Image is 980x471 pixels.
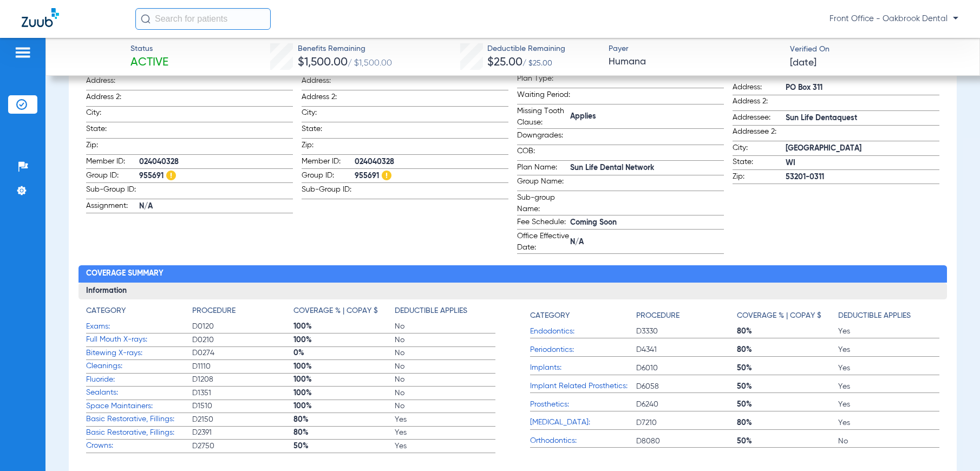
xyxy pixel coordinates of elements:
span: Office Effective Date: [517,231,570,253]
span: [GEOGRAPHIC_DATA] [786,143,939,154]
span: 53201-0311 [786,172,939,183]
span: Address: [86,75,139,90]
span: Verified On [790,44,962,55]
span: N/A [570,237,724,248]
span: Periodontics: [530,344,636,356]
span: Sub-group Name: [517,192,570,215]
span: 80% [293,427,395,438]
span: 955691 [355,171,508,182]
span: Address: [733,82,786,95]
h3: Information [79,283,948,300]
span: Sun Life Dentaquest [786,113,939,124]
span: State: [733,156,786,169]
span: 50% [737,363,838,374]
h4: Category [86,305,126,317]
span: Yes [838,381,939,392]
span: D1510 [192,401,293,411]
span: Sub-Group ID: [86,184,139,199]
span: 80% [737,344,838,355]
span: 80% [737,417,838,428]
span: D6010 [636,363,737,374]
span: D1110 [192,361,293,372]
span: No [395,361,496,372]
span: Member ID: [86,156,139,169]
span: 50% [737,399,838,410]
span: Addressee 2: [733,126,786,141]
span: 955691 [139,171,293,182]
iframe: Chat Widget [926,419,980,471]
span: / $25.00 [522,60,552,67]
span: No [395,348,496,358]
h4: Coverage % | Copay $ [293,305,378,317]
input: Search for patients [135,8,271,30]
span: Full Mouth X-rays: [86,334,192,345]
span: WI [786,158,939,169]
span: Bitewing X-rays: [86,348,192,359]
span: Space Maintainers: [86,401,192,412]
span: Status [130,43,168,55]
span: No [395,335,496,345]
span: Yes [838,417,939,428]
span: D2391 [192,427,293,438]
span: Plan Name: [517,162,570,175]
app-breakdown-title: Category [530,305,636,325]
span: Group Name: [517,176,570,191]
span: Zip: [733,171,786,184]
span: Address 2: [733,96,786,110]
span: City: [302,107,355,122]
h2: Coverage Summary [79,265,948,283]
span: D2150 [192,414,293,425]
span: D0210 [192,335,293,345]
app-breakdown-title: Deductible Applies [395,305,496,320]
span: Coming Soon [570,217,724,228]
span: Active [130,55,168,70]
span: Humana [609,55,781,69]
img: Zuub Logo [22,8,59,27]
span: Zip: [86,140,139,154]
span: [MEDICAL_DATA]: [530,417,636,428]
span: Endodontics: [530,326,636,337]
span: D1208 [192,374,293,385]
span: / $1,500.00 [348,59,392,68]
h4: Deductible Applies [838,310,911,322]
span: N/A [139,201,293,212]
span: Yes [838,344,939,355]
h4: Coverage % | Copay $ [737,310,821,322]
span: City: [86,107,139,122]
span: City: [733,142,786,155]
span: $1,500.00 [298,57,348,68]
span: Payer [609,43,781,55]
span: Benefits Remaining [298,43,392,55]
span: No [395,401,496,411]
span: Yes [395,441,496,452]
span: D6240 [636,399,737,410]
span: 0% [293,348,395,358]
span: State: [302,123,355,138]
span: 100% [293,335,395,345]
span: 100% [293,361,395,372]
img: Search Icon [141,14,151,24]
span: Member ID: [302,156,355,169]
span: [DATE] [790,56,816,70]
span: Fluoride: [86,374,192,385]
span: Implants: [530,362,636,374]
span: Addressee: [733,112,786,125]
span: No [395,321,496,332]
span: Missing Tooth Clause: [517,106,570,128]
span: 50% [737,381,838,392]
span: Prosthetics: [530,399,636,410]
span: Downgrades: [517,130,570,145]
span: Waiting Period: [517,89,570,104]
span: PO Box 311 [786,82,939,94]
span: Yes [838,363,939,374]
span: Yes [395,414,496,425]
span: 100% [293,388,395,398]
h4: Deductible Applies [395,305,467,317]
span: Yes [838,326,939,337]
span: Address 2: [86,91,139,106]
app-breakdown-title: Category [86,305,192,320]
span: 100% [293,374,395,385]
span: 024040328 [355,156,508,168]
span: D2750 [192,441,293,452]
